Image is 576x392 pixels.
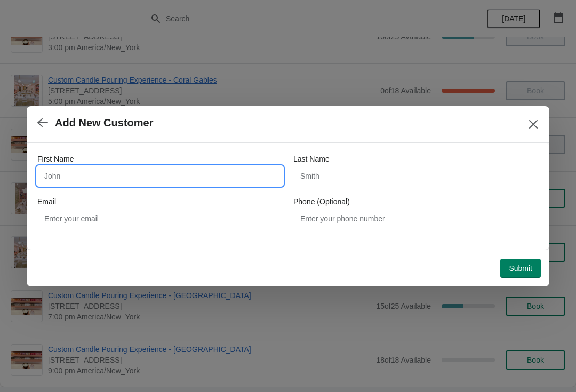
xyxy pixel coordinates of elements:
input: Smith [293,166,539,186]
button: Close [524,115,543,134]
input: Enter your email [37,209,283,228]
input: John [37,166,283,186]
span: Submit [509,264,532,273]
label: Last Name [293,154,330,164]
button: Submit [500,259,541,278]
label: First Name [37,154,74,164]
input: Enter your phone number [293,209,539,228]
h2: Add New Customer [55,117,153,129]
label: Phone (Optional) [293,196,350,207]
label: Email [37,196,56,207]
